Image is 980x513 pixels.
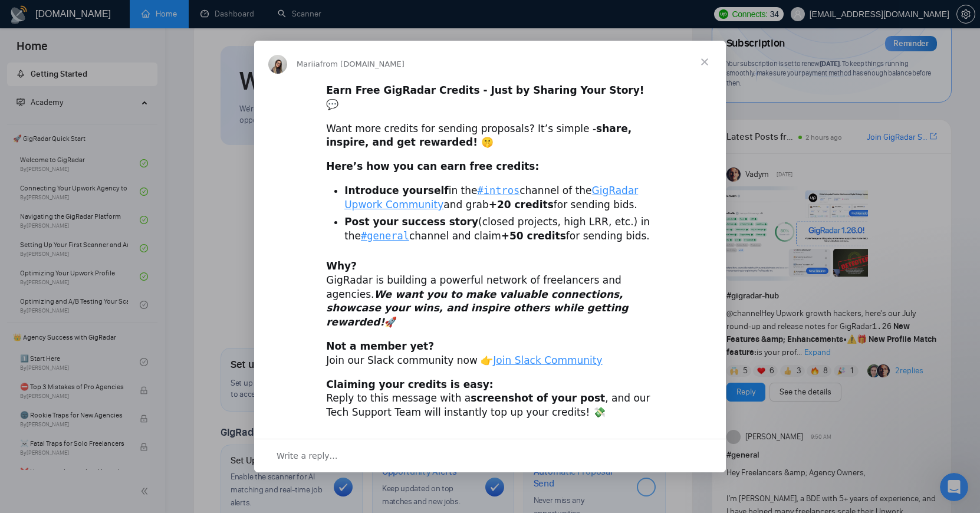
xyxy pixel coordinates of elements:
b: +20 credits [489,199,554,211]
b: Here’s how you can earn free credits: [326,160,539,172]
i: We want you to make valuable connections, showcase your wins, and inspire others while getting re... [326,288,628,328]
span: Close [683,41,726,83]
div: Join our Slack community now 👉 [326,340,654,368]
a: GigRadar Upwork Community [344,185,638,211]
div: Open conversation and reply [254,439,726,472]
b: Introduce yourself [344,185,449,196]
b: screenshot of your post [471,392,605,404]
li: (closed projects, high LRR, etc.) in the channel and claim for sending bids. [344,215,654,244]
div: Want more credits for sending proposals? It’s simple - [326,122,654,150]
div: Reply to this message with a , and our Tech Support Team will instantly top up your credits! 💸 [326,378,654,420]
img: Profile image for Mariia [268,55,287,74]
b: +50 credits [501,230,566,242]
li: in the channel of the and grab for sending bids. [344,184,654,212]
b: Why? [326,260,357,272]
b: Post your success story [344,216,478,228]
span: from [DOMAIN_NAME] [320,60,405,68]
b: Not a member yet? [326,340,434,352]
div: GigRadar is building a powerful network of freelancers and agencies. 🚀 [326,259,654,330]
span: Write a reply… [277,448,338,463]
a: #general [361,230,409,242]
b: Claiming your credits is easy: [326,379,494,390]
div: 💬 [326,84,654,112]
a: Join Slack Community [493,354,602,366]
b: Earn Free GigRadar Credits - Just by Sharing Your Story! [326,84,644,96]
a: #intros [478,185,520,196]
span: Mariia [297,60,320,68]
